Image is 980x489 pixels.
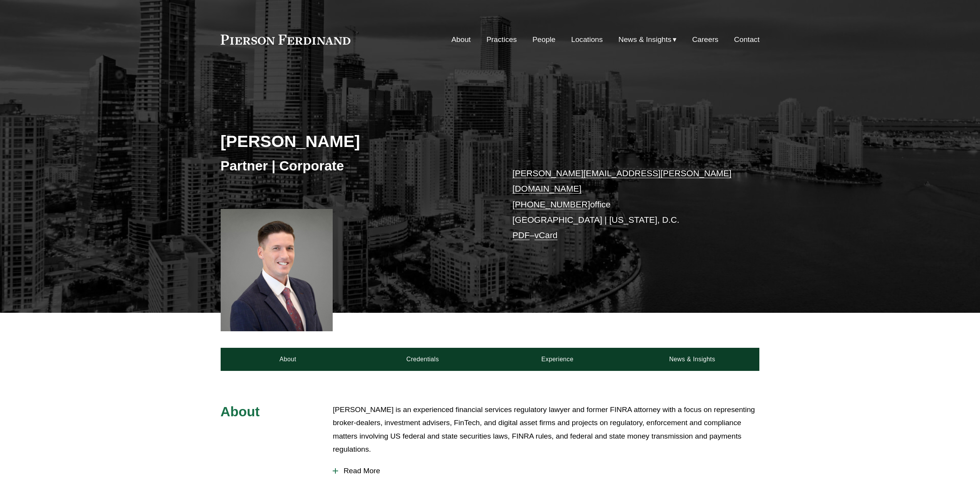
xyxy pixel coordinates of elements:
a: [PHONE_NUMBER] [513,200,590,209]
a: vCard [534,230,558,240]
span: About [221,404,260,419]
h2: [PERSON_NAME] [221,131,490,151]
a: Contact [734,32,759,47]
a: About [221,348,355,371]
button: Read More [333,461,759,481]
h3: Partner | Corporate [221,157,490,174]
a: Credentials [355,348,490,371]
p: [PERSON_NAME] is an experienced financial services regulatory lawyer and former FINRA attorney wi... [333,403,759,456]
a: Careers [692,32,718,47]
a: About [451,32,471,47]
a: Experience [490,348,625,371]
span: Read More [338,467,759,475]
a: PDF [513,230,530,240]
p: office [GEOGRAPHIC_DATA] | [US_STATE], D.C. – [513,166,737,244]
a: [PERSON_NAME][EMAIL_ADDRESS][PERSON_NAME][DOMAIN_NAME] [513,169,732,194]
a: News & Insights [625,348,759,371]
span: News & Insights [618,33,672,47]
a: People [533,32,556,47]
a: folder dropdown [618,32,677,47]
a: Practices [486,32,517,47]
a: Locations [571,32,603,47]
